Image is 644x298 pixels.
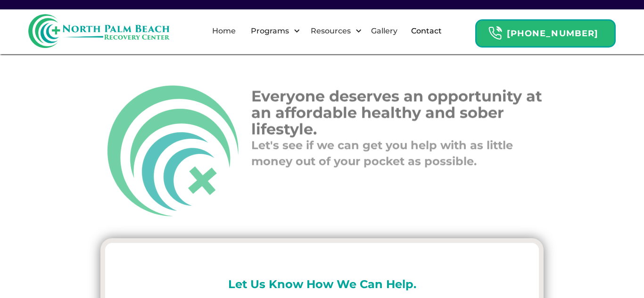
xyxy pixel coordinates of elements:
[488,26,502,40] img: Header Calendar Icons
[308,25,353,37] div: Resources
[251,88,544,137] h1: Everyone deserves an opportunity at an affordable healthy and sober lifestyle.
[133,276,511,293] h2: Let Us Know How We Can Help.
[251,137,544,169] p: ‍
[405,16,447,46] a: Contact
[251,138,513,168] strong: Let's see if we can get you help with as little money out of your pocket as possible.
[507,28,598,39] strong: [PHONE_NUMBER]
[365,16,403,46] a: Gallery
[303,16,364,46] div: Resources
[206,16,241,46] a: Home
[248,25,291,37] div: Programs
[243,16,303,46] div: Programs
[475,15,616,48] a: Header Calendar Icons[PHONE_NUMBER]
